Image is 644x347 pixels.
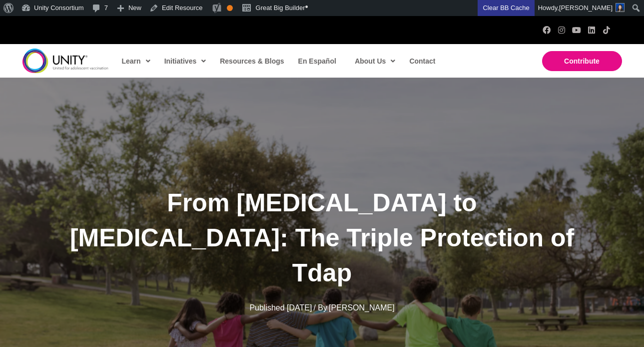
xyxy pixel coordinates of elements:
[215,50,288,73] a: Resources & Blogs
[122,54,150,69] span: Learn
[70,189,574,287] span: From [MEDICAL_DATA] to [MEDICAL_DATA]: The Triple Protection of Tdap
[22,49,108,73] img: unity-logo-dark
[542,51,622,71] a: Contribute
[564,57,600,65] span: Contribute
[227,5,233,11] div: OK
[298,57,336,65] span: En Español
[559,4,613,12] span: [PERSON_NAME]
[350,50,399,73] a: About Us
[305,2,308,12] span: •
[573,26,581,34] a: YouTube
[293,50,340,73] a: En Español
[543,26,551,34] a: Facebook
[404,50,439,73] a: Contact
[329,303,395,312] span: [PERSON_NAME]
[558,26,566,34] a: Instagram
[409,57,435,65] span: Contact
[313,303,327,312] span: / By
[588,26,596,34] a: LinkedIn
[249,303,312,312] span: Published [DATE]
[355,54,395,69] span: About Us
[220,57,284,65] span: Resources & Blogs
[164,54,206,69] span: Initiatives
[603,26,611,34] a: TikTok
[616,3,625,12] img: Avatar photo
